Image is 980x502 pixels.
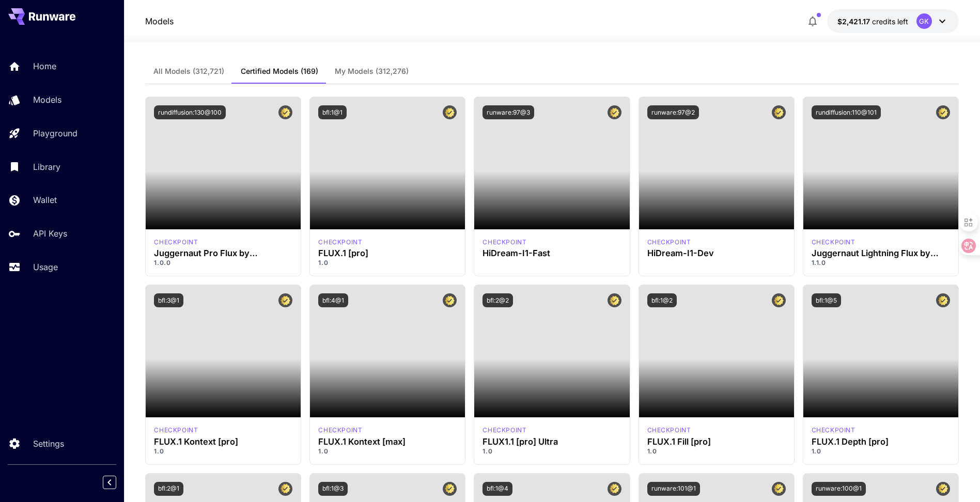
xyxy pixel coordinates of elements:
[318,105,347,119] button: bfl:1@1
[647,447,786,456] p: 1.0
[837,16,908,27] div: $2,421.17331
[154,238,198,247] div: FLUX.1 D
[916,13,932,29] div: GK
[772,293,786,307] button: Certified Model – Vetted for best performance and includes a commercial license.
[33,60,56,72] p: Home
[318,426,362,435] p: checkpoint
[872,17,908,26] span: credits left
[812,238,855,247] p: checkpoint
[154,293,183,307] button: bfl:3@1
[154,238,198,247] p: checkpoint
[33,227,67,240] p: API Keys
[837,17,872,26] span: $2,421.17
[154,426,198,435] p: checkpoint
[443,293,457,307] button: Certified Model – Vetted for best performance and includes a commercial license.
[154,248,292,258] h3: Juggernaut Pro Flux by RunDiffusion
[154,482,183,496] button: bfl:2@1
[278,482,292,496] button: Certified Model – Vetted for best performance and includes a commercial license.
[318,437,457,447] h3: FLUX.1 Kontext [max]
[318,447,457,456] p: 1.0
[443,482,457,496] button: Certified Model – Vetted for best performance and includes a commercial license.
[145,15,174,27] nav: breadcrumb
[318,248,457,258] h3: FLUX.1 [pro]
[443,105,457,119] button: Certified Model – Vetted for best performance and includes a commercial license.
[335,67,409,76] span: My Models (312,276)
[483,238,526,247] div: HiDream Fast
[241,67,318,76] span: Certified Models (169)
[812,482,866,496] button: runware:100@1
[483,248,621,258] h3: HiDream-I1-Fast
[936,293,950,307] button: Certified Model – Vetted for best performance and includes a commercial license.
[483,437,621,447] h3: FLUX1.1 [pro] Ultra
[145,15,174,27] a: Models
[647,426,691,435] p: checkpoint
[812,248,950,258] h3: Juggernaut Lightning Flux by RunDiffusion
[483,105,534,119] button: runware:97@3
[608,105,621,119] button: Certified Model – Vetted for best performance and includes a commercial license.
[936,105,950,119] button: Certified Model – Vetted for best performance and includes a commercial license.
[647,293,677,307] button: bfl:1@2
[608,293,621,307] button: Certified Model – Vetted for best performance and includes a commercial license.
[318,426,362,435] div: FLUX.1 Kontext [max]
[647,482,700,496] button: runware:101@1
[647,238,691,247] div: HiDream Dev
[483,426,526,435] p: checkpoint
[647,437,786,447] h3: FLUX.1 Fill [pro]
[608,482,621,496] button: Certified Model – Vetted for best performance and includes a commercial license.
[812,447,950,456] p: 1.0
[278,293,292,307] button: Certified Model – Vetted for best performance and includes a commercial license.
[812,238,855,247] div: FLUX.1 D
[33,437,64,450] p: Settings
[647,238,691,247] p: checkpoint
[33,93,61,106] p: Models
[812,426,855,435] div: fluxpro
[812,426,855,435] p: checkpoint
[33,161,60,173] p: Library
[827,9,959,33] button: $2,421.17331GK
[33,194,57,206] p: Wallet
[647,248,786,258] h3: HiDream-I1-Dev
[647,105,699,119] button: runware:97@2
[647,426,691,435] div: fluxpro
[103,476,116,489] button: Collapse sidebar
[772,482,786,496] button: Certified Model – Vetted for best performance and includes a commercial license.
[154,105,226,119] button: rundiffusion:130@100
[318,258,457,268] p: 1.0
[154,447,292,456] p: 1.0
[812,437,950,447] h3: FLUX.1 Depth [pro]
[153,67,224,76] span: All Models (312,721)
[318,238,362,247] p: checkpoint
[154,437,292,447] h3: FLUX.1 Kontext [pro]
[936,482,950,496] button: Certified Model – Vetted for best performance and includes a commercial license.
[483,426,526,435] div: fluxultra
[111,473,124,492] div: Collapse sidebar
[154,426,198,435] div: FLUX.1 Kontext [pro]
[318,482,348,496] button: bfl:1@3
[483,293,513,307] button: bfl:2@2
[772,105,786,119] button: Certified Model – Vetted for best performance and includes a commercial license.
[154,258,292,268] p: 1.0.0
[33,127,77,139] p: Playground
[318,238,362,247] div: fluxpro
[483,482,512,496] button: bfl:1@4
[318,293,348,307] button: bfl:4@1
[483,238,526,247] p: checkpoint
[812,258,950,268] p: 1.1.0
[812,293,841,307] button: bfl:1@5
[33,261,58,273] p: Usage
[278,105,292,119] button: Certified Model – Vetted for best performance and includes a commercial license.
[812,105,881,119] button: rundiffusion:110@101
[483,447,621,456] p: 1.0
